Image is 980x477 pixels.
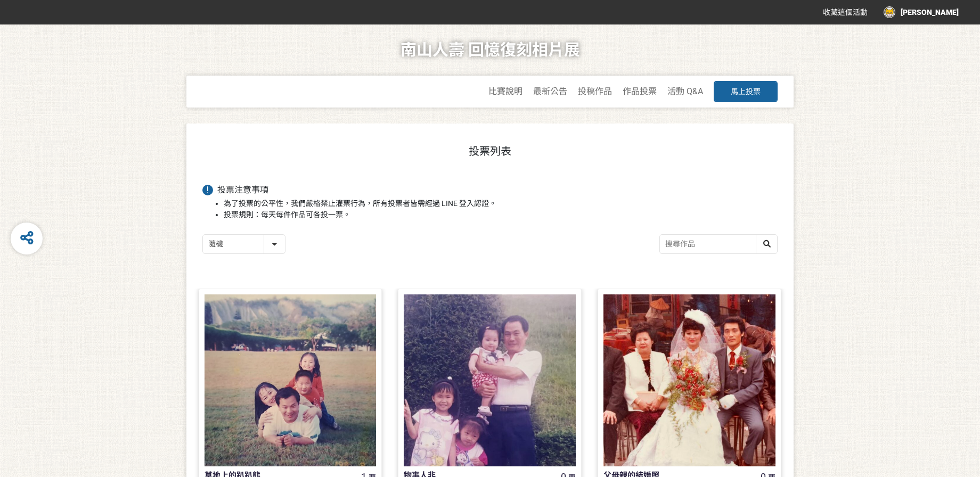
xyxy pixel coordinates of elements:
[731,87,761,96] span: 馬上投票
[667,86,703,96] a: 活動 Q&A
[660,235,777,253] input: 搜尋作品
[623,86,657,96] a: 作品投票
[401,24,580,76] h1: 南山人壽 回憶復刻相片展
[202,145,778,158] h1: 投票列表
[224,198,778,209] li: 為了投票的公平性，我們嚴格禁止灌票行為，所有投票者皆需經過 LINE 登入認證。
[488,86,522,96] a: 比賽說明
[224,209,778,220] li: 投票規則：每天每件作品可各投一票。
[714,81,778,102] button: 馬上投票
[578,86,612,96] a: 投稿作品
[533,86,567,96] a: 最新公告
[217,185,268,195] span: 投票注意事項
[823,8,868,17] span: 收藏這個活動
